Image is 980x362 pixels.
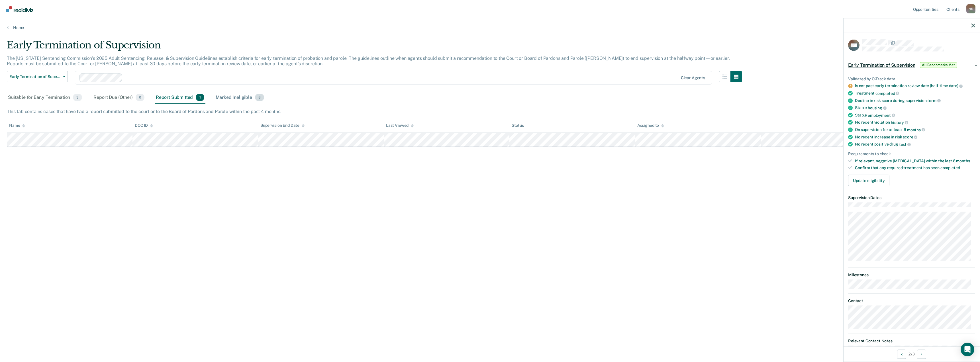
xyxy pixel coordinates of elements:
span: 8 [255,94,264,101]
div: Assigned to [637,123,664,128]
div: Name [9,123,25,128]
span: housing [868,105,887,110]
span: score [903,135,917,139]
div: No recent increase in risk [855,134,975,140]
dt: Supervision Dates [848,195,975,200]
p: The [US_STATE] Sentencing Commission’s 2025 Adult Sentencing, Release, & Supervision Guidelines e... [7,56,730,66]
div: Confirm that any required treatment has been [855,165,975,170]
a: Home [7,25,973,30]
dt: Milestones [848,272,975,277]
span: employment [868,113,895,117]
div: Stable [855,113,975,118]
div: Suitable for Early Termination [7,91,83,104]
div: Early Termination of SupervisionAll Benchmarks Met [844,56,980,74]
div: DOC ID [135,123,153,128]
span: test [899,142,911,146]
div: Early Termination of Supervision [7,39,742,56]
div: 2 / 3 [844,346,980,361]
dt: Contact [848,298,975,303]
span: completed [875,91,899,95]
div: Last Viewed [386,123,414,128]
div: Treatment [855,91,975,96]
div: This tab contains cases that have had a report submitted to the court or to the Board of Pardons ... [7,109,973,114]
div: Validated by O-Track data [848,76,975,81]
span: 1 [196,94,204,101]
div: N S [966,4,975,13]
div: Marked Ineligible [215,91,266,104]
img: Recidiviz [6,6,33,12]
div: Supervision End Date [260,123,305,128]
div: Is not past early termination review date (half-time date) [855,83,975,89]
span: history [891,120,908,125]
dt: Relevant Contact Notes [848,339,975,343]
span: months [907,127,925,132]
div: Decline in risk score during supervision [855,98,975,103]
div: On supervision for at least 6 [855,127,975,132]
div: If relevant, negative [MEDICAL_DATA] within the last 6 [855,158,975,163]
div: Clear agents [681,75,705,80]
button: Update eligibility [848,175,889,186]
div: No recent violation [855,120,975,125]
span: All Benchmarks Met [920,62,957,68]
span: completed [940,165,960,170]
span: 0 [136,94,144,101]
span: Early Termination of Supervision [848,62,915,68]
div: Requirements to check [848,151,975,156]
button: Profile dropdown button [966,4,975,13]
span: 3 [73,94,82,101]
div: Status [512,123,524,128]
span: months [956,158,970,163]
div: No recent positive drug [855,142,975,147]
span: term [927,98,940,103]
div: Report Due (Other) [92,91,145,104]
button: Next Opportunity [917,349,926,359]
button: Previous Opportunity [897,349,906,359]
span: Early Termination of Supervision [9,74,61,79]
div: Stable [855,105,975,111]
div: Report Submitted [155,91,205,104]
div: Open Intercom Messenger [961,343,974,356]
